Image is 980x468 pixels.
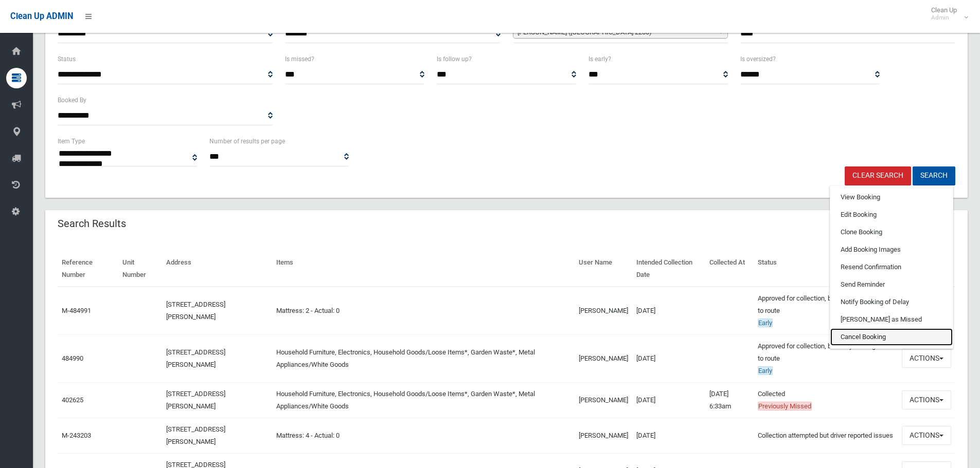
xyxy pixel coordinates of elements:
th: User Name [575,251,632,287]
a: [STREET_ADDRESS][PERSON_NAME] [166,425,225,445]
label: Is oversized? [740,53,776,65]
button: Search [913,166,955,185]
label: Is early? [589,53,611,65]
label: Number of results per page [209,136,285,147]
a: Cancel Booking [830,328,953,346]
a: Send Reminder [830,276,953,293]
td: [DATE] [632,287,706,335]
td: Approved for collection, but not yet assigned to route [754,334,898,382]
td: Approved for collection, but not yet assigned to route [754,287,898,335]
a: Notify Booking of Delay [830,293,953,311]
span: Clean Up [926,6,967,22]
td: Collected [754,382,898,418]
a: [PERSON_NAME] as Missed [830,311,953,328]
th: Unit Number [118,251,162,287]
a: View Booking [830,189,953,206]
td: [DATE] [632,418,706,453]
td: Household Furniture, Electronics, Household Goods/Loose Items*, Garden Waste*, Metal Appliances/W... [272,382,575,418]
a: M-484991 [62,307,91,314]
a: 484990 [62,354,83,362]
th: Collected At [705,251,754,287]
td: [DATE] 6:33am [705,382,754,418]
td: [PERSON_NAME] [575,418,632,453]
label: Is missed? [285,53,314,65]
header: Search Results [45,214,138,234]
span: Early [758,319,773,327]
label: Status [58,53,76,65]
td: [PERSON_NAME] [575,287,632,335]
button: Actions [902,390,951,409]
label: Item Type [58,136,85,147]
td: Household Furniture, Electronics, Household Goods/Loose Items*, Garden Waste*, Metal Appliances/W... [272,334,575,382]
span: Early [758,366,773,375]
span: Clean Up ADMIN [10,11,73,21]
a: Edit Booking [830,206,953,223]
td: [PERSON_NAME] [575,334,632,382]
td: Mattress: 2 - Actual: 0 [272,287,575,335]
th: Status [754,251,898,287]
a: Resend Confirmation [830,258,953,276]
label: Booked By [58,95,86,106]
span: Previously Missed [758,402,812,410]
a: 402625 [62,396,83,404]
button: Actions [902,426,951,445]
a: [STREET_ADDRESS][PERSON_NAME] [166,301,225,321]
th: Reference Number [58,251,118,287]
td: [DATE] [632,382,706,418]
th: Items [272,251,575,287]
td: [PERSON_NAME] [575,382,632,418]
th: Intended Collection Date [632,251,706,287]
button: Actions [902,349,951,368]
td: [DATE] [632,334,706,382]
a: [STREET_ADDRESS][PERSON_NAME] [166,390,225,410]
a: M-243203 [62,432,91,439]
td: Collection attempted but driver reported issues [754,418,898,453]
a: Clone Booking [830,223,953,241]
a: Add Booking Images [830,241,953,258]
a: [STREET_ADDRESS][PERSON_NAME] [166,348,225,368]
a: Clear Search [845,166,911,185]
td: Mattress: 4 - Actual: 0 [272,418,575,453]
label: Is follow up? [437,53,472,65]
small: Admin [931,14,957,22]
th: Address [162,251,272,287]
